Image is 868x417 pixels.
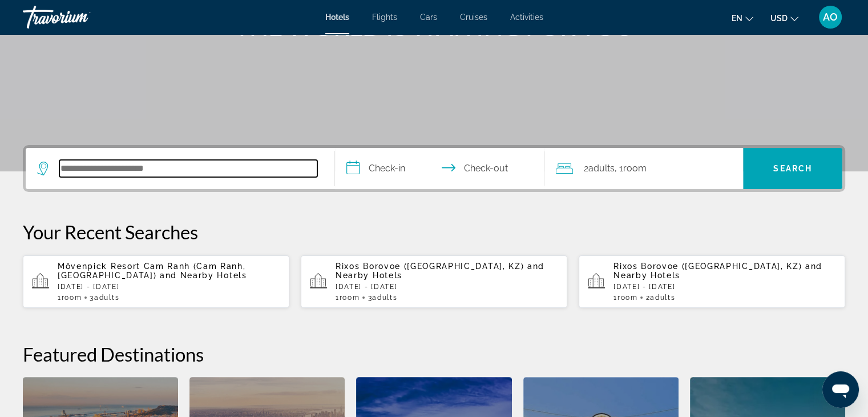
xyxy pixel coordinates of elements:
p: [DATE] - [DATE] [58,283,280,291]
p: Your Recent Searches [23,220,845,243]
p: [DATE] - [DATE] [613,283,836,291]
p: [DATE] - [DATE] [336,283,558,291]
button: Mövenpick Resort Cam Ranh (Cam Ranh, [GEOGRAPHIC_DATA]) and Nearby Hotels[DATE] - [DATE]1Room3Adults [23,255,289,308]
span: Adults [650,294,675,302]
span: 2 [645,294,675,302]
a: Cruises [460,13,487,22]
button: Rixos Borovoe ([GEOGRAPHIC_DATA], KZ) and Nearby Hotels[DATE] - [DATE]1Room3Adults [301,255,567,308]
span: AO [823,11,838,23]
span: en [732,14,742,23]
button: Change currency [770,10,798,26]
span: and Nearby Hotels [613,262,822,280]
span: Adults [588,163,614,174]
span: USD [770,14,788,23]
div: Search widget [26,148,842,189]
iframe: Кнопка запуска окна обмена сообщениями [822,371,859,408]
a: Activities [510,13,543,22]
span: Room [340,294,360,302]
span: and Nearby Hotels [160,271,247,280]
input: Search hotel destination [59,160,317,177]
span: Rixos Borovoe ([GEOGRAPHIC_DATA], KZ) [336,262,524,271]
span: Adults [372,294,397,302]
h2: Featured Destinations [23,343,845,366]
button: Select check in and out date [335,148,545,189]
span: and Nearby Hotels [336,262,544,280]
span: Room [62,294,82,302]
span: 1 [613,294,637,302]
a: Hotels [325,13,349,22]
span: 1 [58,294,82,302]
span: Rixos Borovoe ([GEOGRAPHIC_DATA], KZ) [613,262,802,271]
span: Room [623,163,646,174]
span: Adults [94,294,119,302]
span: 3 [90,294,119,302]
span: Search [773,164,812,173]
button: User Menu [815,5,845,29]
span: Mövenpick Resort Cam Ranh (Cam Ranh, [GEOGRAPHIC_DATA]) [58,262,245,280]
button: Rixos Borovoe ([GEOGRAPHIC_DATA], KZ) and Nearby Hotels[DATE] - [DATE]1Room2Adults [579,255,845,308]
span: , 1 [614,161,646,177]
button: Change language [732,10,753,26]
a: Cars [420,13,437,22]
span: 1 [336,294,360,302]
span: Room [617,294,638,302]
a: Flights [372,13,397,22]
a: Travorium [23,2,137,32]
button: Travelers: 2 adults, 0 children [544,148,743,189]
span: 3 [368,294,397,302]
button: Search [743,148,842,189]
span: 2 [583,161,614,177]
